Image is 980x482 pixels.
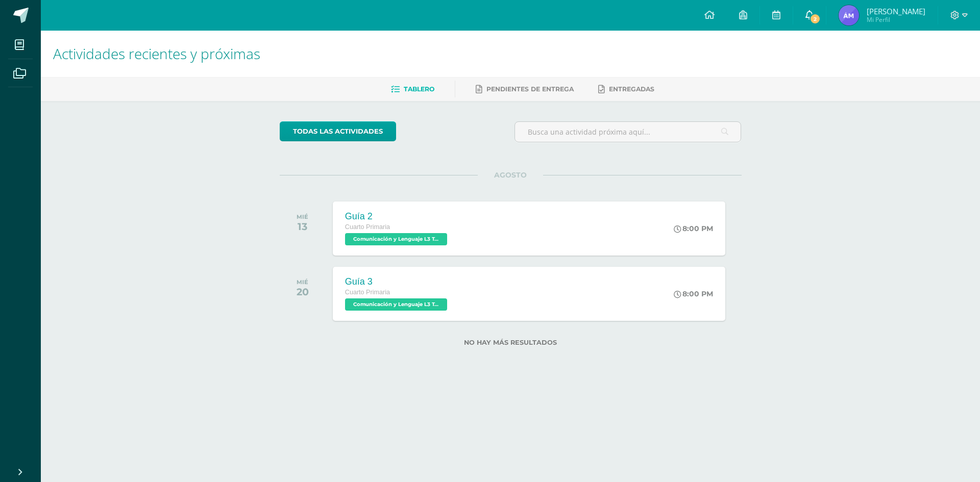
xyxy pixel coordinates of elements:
[345,223,390,231] span: Cuarto Primaria
[53,44,260,63] span: Actividades recientes y próximas
[674,224,713,233] div: 8:00 PM
[297,220,308,233] div: 13
[345,233,447,245] span: Comunicación y Lenguaje L3 Terce Idioma 'A'
[345,211,450,222] div: Guía 2
[478,170,543,180] span: AGOSTO
[404,85,434,93] span: Tablero
[867,6,925,16] span: [PERSON_NAME]
[476,81,574,97] a: Pendientes de entrega
[280,121,396,141] a: todas las Actividades
[345,298,447,311] span: Comunicación y Lenguaje L3 Terce Idioma 'A'
[867,15,925,24] span: Mi Perfil
[345,276,450,287] div: Guía 3
[297,278,309,286] div: MIÉ
[674,289,713,298] div: 8:00 PM
[280,339,742,346] label: No hay más resultados
[297,286,309,298] div: 20
[810,13,821,24] span: 2
[345,289,390,296] span: Cuarto Primaria
[297,213,308,220] div: MIÉ
[486,85,574,93] span: Pendientes de entrega
[609,85,654,93] span: Entregadas
[839,5,859,26] img: 3aa1b719203539c95b34a01542c7e8a6.png
[515,122,741,142] input: Busca una actividad próxima aquí...
[598,81,654,97] a: Entregadas
[391,81,434,97] a: Tablero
